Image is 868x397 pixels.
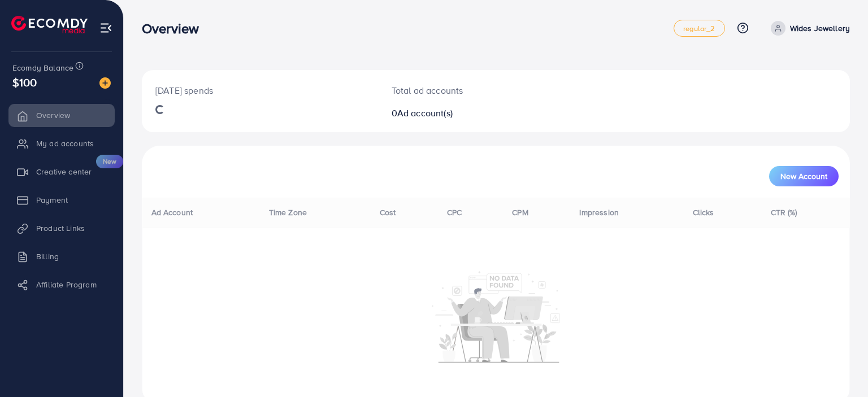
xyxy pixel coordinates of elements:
span: Ecomdy Balance [12,62,73,73]
h3: Overview [142,20,208,37]
p: [DATE] spends [155,84,364,97]
img: logo [11,16,88,33]
span: Ad account(s) [397,107,453,119]
img: image [99,77,111,89]
a: Wides Jewellery [766,21,850,36]
p: Total ad accounts [392,84,541,97]
h2: 0 [392,108,541,119]
span: New Account [780,172,827,180]
img: menu [99,21,112,34]
span: $100 [12,74,37,90]
p: Wides Jewellery [790,21,850,35]
span: regular_2 [683,25,715,32]
a: regular_2 [674,20,724,37]
button: New Account [769,166,839,186]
